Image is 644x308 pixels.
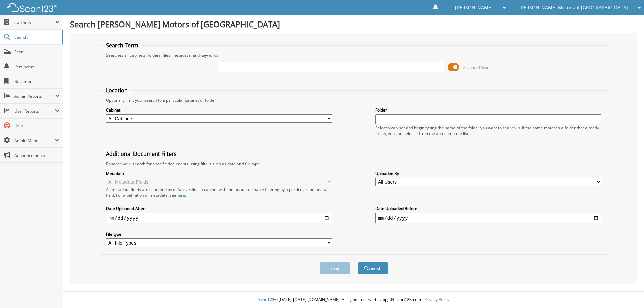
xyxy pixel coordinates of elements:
input: start [106,213,332,223]
label: Folder [375,107,601,113]
span: User Reports [14,108,55,114]
div: Select a cabinet and begin typing the name of the folder you want to search in. If the name match... [375,125,601,136]
label: Uploaded By [375,171,601,176]
span: Help [14,123,60,129]
button: Search [358,262,388,274]
img: scan123-logo-white.svg [7,3,57,12]
span: Search [14,34,59,40]
span: [PERSON_NAME] Motors of [GEOGRAPHIC_DATA] [519,6,628,10]
legend: Location [103,87,131,94]
div: © [DATE]-[DATE] [DOMAIN_NAME]. All rights reserved | appg04-scan123-com | [63,292,644,308]
span: Cabinets [14,19,55,25]
a: Privacy Policy [424,297,449,302]
label: Date Uploaded After [106,206,332,211]
label: Date Uploaded Before [375,206,601,211]
div: Optionally limit your search to a particular cabinet or folder [103,97,605,103]
button: Clear [320,262,350,274]
span: Scan123 [258,297,274,302]
div: All metadata fields are searched by default. Select a cabinet with metadata to enable filtering b... [106,187,332,198]
span: [PERSON_NAME] [455,6,493,10]
span: Advanced Search [463,65,493,70]
input: end [375,213,601,223]
span: Admin Reports [14,93,55,99]
span: Bookmarks [14,79,60,84]
label: Metadata [106,171,332,176]
span: Reminders [14,64,60,70]
span: Admin Menu [14,138,55,143]
h1: Search [PERSON_NAME] Motors of [GEOGRAPHIC_DATA] [70,18,637,30]
span: Scan [14,49,60,55]
label: File type [106,231,332,237]
legend: Search Term [103,42,142,49]
div: Searches all cabinets, folders, files, metadata, and keywords [103,52,605,58]
span: Announcements [14,152,60,158]
div: Enhance your search for specific documents using filters such as date and file type. [103,161,605,167]
a: here [176,192,185,198]
label: Cabinet [106,107,332,113]
legend: Additional Document Filters [103,150,180,158]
